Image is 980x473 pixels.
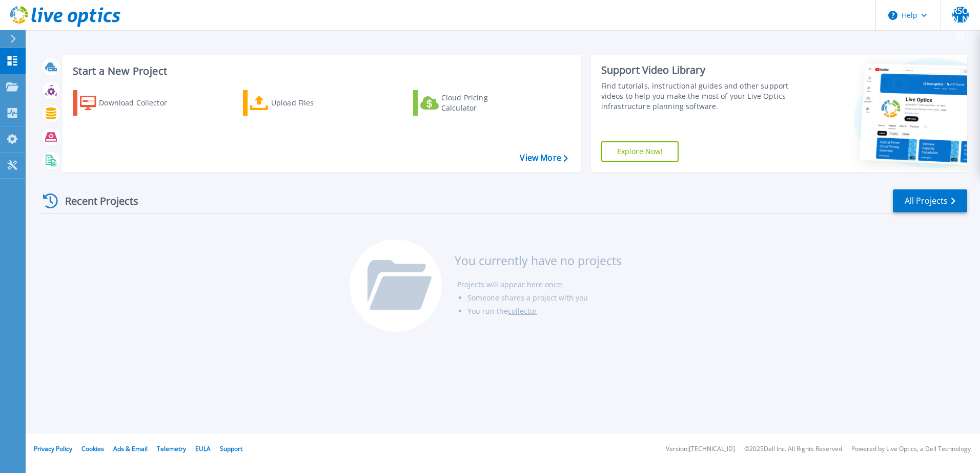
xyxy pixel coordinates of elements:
li: © 2025 Dell Inc. All Rights Reserved [744,446,842,453]
div: Find tutorials, instructional guides and other support videos to help you make the most of your L... [601,81,793,112]
a: Download Collector [73,90,187,116]
div: Upload Files [271,93,353,113]
div: Cloud Pricing Calculator [441,93,523,113]
div: Recent Projects [39,188,152,213]
li: Powered by Live Optics, a Dell Technology [851,446,971,453]
a: Telemetry [157,444,186,453]
a: All Projects [893,189,967,212]
a: View More [520,153,567,163]
a: EULA [195,444,211,453]
li: You run the [467,305,622,318]
div: Download Collector [99,93,181,113]
a: collector [508,306,537,316]
li: Someone shares a project with you [467,291,622,305]
div: Support Video Library [601,63,793,77]
a: Cloud Pricing Calculator [413,90,527,116]
h3: Start a New Project [73,66,567,77]
a: Explore Now! [601,141,679,162]
a: Support [220,444,242,453]
a: Upload Files [243,90,357,116]
li: Version: [TECHNICAL_ID] [666,446,735,453]
a: Cookies [81,444,104,453]
a: Ads & Email [113,444,148,453]
li: Projects will appear here once: [457,278,622,291]
h3: You currently have no projects [455,255,622,266]
a: Privacy Policy [34,444,72,453]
